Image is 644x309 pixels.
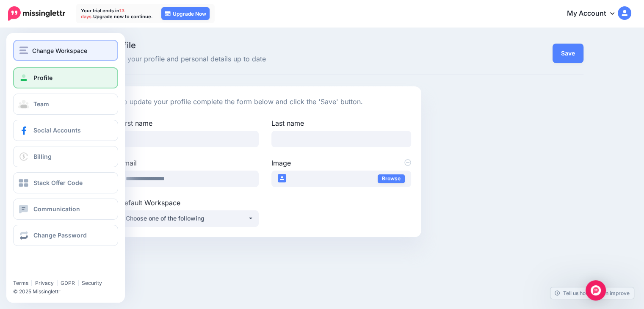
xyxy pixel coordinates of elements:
[13,199,118,220] a: Communication
[119,198,259,208] label: Default Workspace
[13,120,118,141] a: Social Accounts
[119,97,411,108] p: To update your profile complete the form below and click the 'Save' button.
[32,46,87,55] span: Change Workspace
[586,280,606,301] div: Open Intercom Messenger
[31,280,33,286] span: |
[271,158,411,168] label: Image
[553,44,583,63] button: Save
[81,8,153,19] p: Your trial ends in Upgrade now to continue.
[119,210,259,227] button: Choose one of the following
[278,174,286,182] img: user_default_image_thumb.png
[61,280,75,286] a: GDPR
[13,280,28,286] a: Terms
[550,287,634,299] a: Tell us how we can improve
[81,8,124,19] span: 13 days.
[13,146,118,167] a: Billing
[33,127,81,134] span: Social Accounts
[161,7,210,20] a: Upgrade Now
[13,172,118,193] a: Stack Offer Code
[35,280,54,286] a: Privacy
[56,280,58,286] span: |
[378,174,405,183] a: Browse
[13,225,118,246] a: Change Password
[33,153,52,160] span: Billing
[13,67,118,88] a: Profile
[126,213,248,223] div: Choose one of the following
[109,54,421,65] span: Keep your profile and personal details up to date
[13,94,118,115] a: Team
[13,40,118,61] button: Change Workspace
[33,100,49,108] span: Team
[13,287,123,296] li: © 2025 Missinglettr
[558,3,631,24] a: My Account
[33,74,53,81] span: Profile
[33,205,80,212] span: Communication
[19,47,28,54] img: menu.png
[119,118,259,128] label: First name
[109,41,421,50] span: Profile
[271,118,411,128] label: Last name
[13,268,77,276] iframe: Twitter Follow Button
[8,6,65,21] img: Missinglettr
[119,158,259,168] label: Email
[33,232,87,239] span: Change Password
[77,280,79,286] span: |
[33,179,83,186] span: Stack Offer Code
[82,280,102,286] a: Security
